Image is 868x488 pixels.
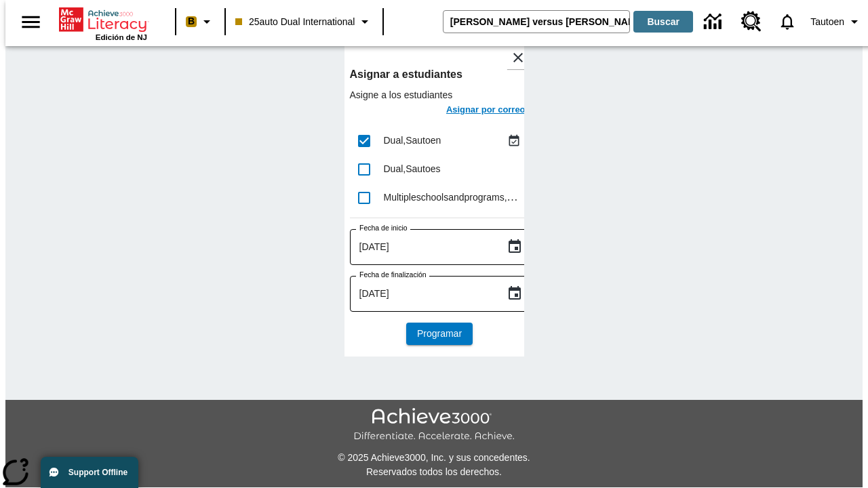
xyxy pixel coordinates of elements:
[235,15,355,29] span: 25auto Dual International
[810,15,844,29] span: Tautoen
[359,223,408,233] label: Fecha de inicio
[68,468,127,477] span: Support Offline
[11,2,51,42] button: Abrir el menú lateral
[384,135,441,146] span: Dual , Sautoen
[633,11,693,33] button: Buscar
[230,9,378,34] button: Clase: 25auto Dual International, Selecciona una clase
[507,46,530,69] button: Cerrar
[5,465,863,479] p: Reservados todos los derechos.
[41,457,138,488] button: Support Offline
[501,280,528,307] button: Choose date, selected date is 25 sep 2025
[96,33,147,41] span: Edición de NJ
[188,13,195,30] span: B
[353,408,515,443] img: Achieve3000 Differentiate Accelerate Achieve
[59,5,147,41] div: Portada
[446,102,526,118] h6: Asignar por correo
[384,134,504,148] div: Dual, Sautoen
[344,41,524,357] div: lesson details
[733,3,770,40] a: Centro de recursos, Se abrirá en una pestaña nueva.
[350,276,496,312] input: DD-MMMM-YYYY
[696,3,733,41] a: Centro de información
[770,4,805,39] a: Notificaciones
[5,451,863,465] p: © 2025 Achieve3000, Inc. y sus concedentes.
[501,233,528,260] button: Choose date, selected date is 25 sep 2025
[384,190,524,205] div: Multipleschoolsandprograms, Sautoen
[59,6,147,33] a: Portada
[805,9,868,34] button: Perfil/Configuración
[442,102,530,121] button: Asignar por correo
[384,191,542,203] span: Multipleschoolsandprograms , Sautoen
[504,131,524,151] button: Asignado 25 sept al 25 sept
[350,229,496,265] input: DD-MMMM-YYYY
[384,162,524,176] div: Dual, Sautoes
[359,270,427,280] label: Fecha de finalización
[350,65,530,84] h6: Asignar a estudiantes
[417,327,462,341] span: Programar
[406,323,473,345] button: Programar
[443,11,629,33] input: Buscar campo
[384,163,441,174] span: Dual , Sautoes
[180,9,220,34] button: Boost El color de la clase es melocotón. Cambiar el color de la clase.
[350,88,530,102] p: Asigne a los estudiantes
